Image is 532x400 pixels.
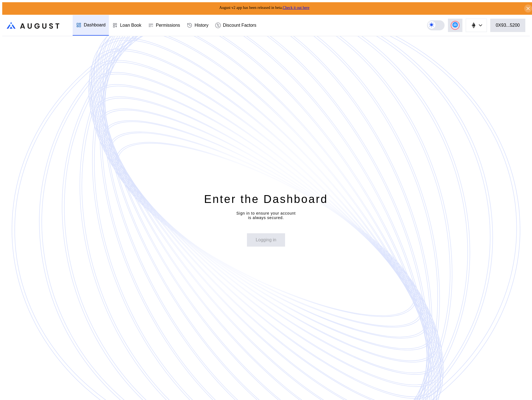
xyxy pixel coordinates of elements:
a: Loan Book [109,15,145,36]
a: Discount Factors [212,15,260,36]
div: Discount Factors [223,23,256,28]
a: Permissions [145,15,183,36]
div: Sign in to ensure your account is always secured. [236,211,296,220]
div: Permissions [156,23,180,28]
button: chain logo [466,19,487,32]
button: Logging in [247,233,285,247]
div: Loan Book [120,23,141,28]
div: 0X93...5200 [496,23,520,28]
div: Dashboard [84,23,106,28]
div: Enter the Dashboard [204,192,328,206]
div: History [195,23,209,28]
a: Check it out here [283,6,309,10]
a: Dashboard [73,15,109,36]
a: History [183,15,212,36]
img: chain logo [470,22,477,28]
span: August v2 app has been released in beta. [219,6,310,10]
button: 0X93...5200 [490,19,525,32]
